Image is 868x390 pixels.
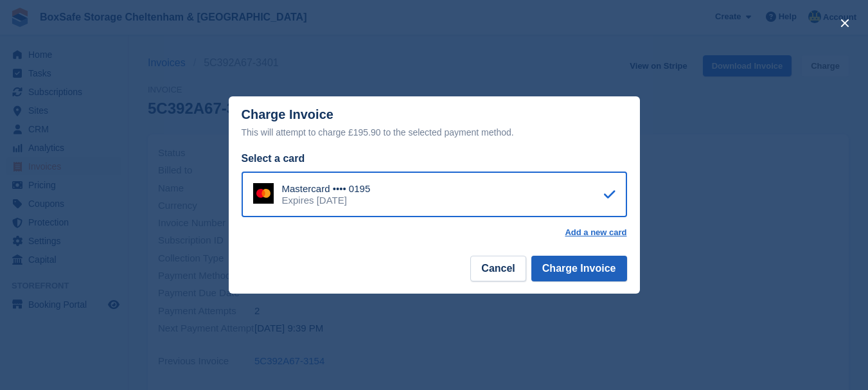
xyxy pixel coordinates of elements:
[282,195,371,206] div: Expires [DATE]
[565,227,626,238] a: Add a new card
[253,183,274,204] img: Mastercard Logo
[531,256,627,281] button: Charge Invoice
[282,183,371,195] div: Mastercard •••• 0195
[242,125,627,140] div: This will attempt to charge £195.90 to the selected payment method.
[242,107,627,140] div: Charge Invoice
[242,151,627,166] div: Select a card
[835,13,855,33] button: close
[470,256,526,281] button: Cancel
